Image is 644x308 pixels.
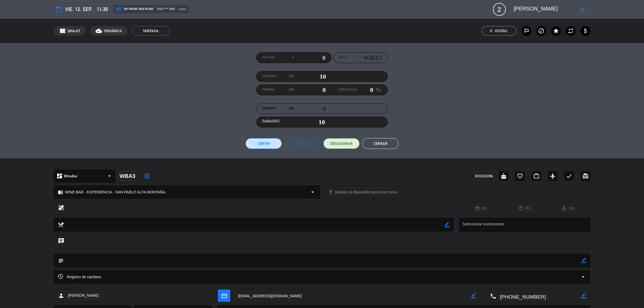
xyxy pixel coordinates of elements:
[581,258,586,263] i: border_color
[262,118,280,124] label: Saldo
[58,204,64,212] i: healing
[106,173,113,179] i: arrow_drop_down
[475,173,493,179] span: OCCASION:
[582,173,589,179] i: card_giftcard
[362,138,398,149] button: Cerrar
[288,87,294,93] em: ARS
[55,6,62,13] i: calendar_today
[96,28,102,34] i: cloud_done
[328,190,333,195] i: local_bar
[582,28,589,34] i: attach_money
[221,293,227,299] i: mail_outline
[58,222,64,228] i: local_dining
[360,54,382,62] input: number
[116,6,153,12] span: NO SHOW: ARS 65.000
[581,293,586,298] i: border_color
[568,28,574,34] i: repeat
[546,205,590,212] div: No
[335,189,397,195] span: Bebida no disponible para este menú
[262,55,294,60] label: Factura
[550,173,556,179] i: airplanemode_active
[309,189,316,195] i: arrow_drop_down
[533,173,540,179] i: work_outline
[288,106,294,111] em: ARS
[294,86,326,94] input: 0
[553,28,559,34] i: star
[58,258,64,263] i: subject
[118,171,137,181] div: WBA3
[68,28,80,34] span: QKkcA7
[339,87,357,93] label: Porcentaje
[490,293,496,299] i: local_phone
[65,189,165,195] span: WINE BAR - EXPERIENCIA - SAN PABLO ALTA MONTAÑA
[294,54,325,62] input: 0
[566,173,572,179] i: check
[262,74,294,79] label: Consumo
[294,72,326,80] input: 0
[330,141,353,146] span: DESASIGNAR
[68,292,99,299] span: [PERSON_NAME]
[262,106,294,111] label: Depósito
[500,173,507,179] i: cake
[64,173,78,179] span: WineBar
[444,222,449,227] i: border_color
[292,55,294,60] em: #
[323,138,360,149] button: DESASIGNAR
[357,86,373,94] input: 0
[59,28,66,34] span: confirmation_number
[580,7,585,12] i: border_color
[493,3,506,16] span: 2
[246,138,282,149] button: Servir
[131,26,170,36] span: SENTADA
[58,274,101,280] span: Registro de cambios
[471,293,476,298] i: border_color
[178,8,186,11] span: stripe
[54,5,63,14] button: calendar_today
[56,173,63,179] i: dashboard
[495,28,507,34] em: Visitas
[144,173,150,179] i: border_all
[58,292,64,299] i: person
[580,274,586,280] i: arrow_drop_down
[459,205,503,212] div: No
[339,55,347,60] span: Mesa
[517,173,523,179] i: favorite_border
[65,5,92,13] span: vie. 12, sep.
[284,138,321,149] button: Cobrar
[359,55,360,60] em: #
[503,205,547,212] div: No
[58,238,64,245] i: chat
[272,119,280,123] em: ARS
[523,28,530,34] i: outlined_flag
[373,85,382,95] em: %
[116,6,121,12] i: credit_card
[490,28,492,34] span: 0
[288,74,294,79] em: ARS
[262,87,294,93] label: Propina
[104,28,122,34] span: ORGÁNICA
[58,190,63,195] i: chrome_reader_mode
[97,5,108,13] span: 11:30
[538,28,544,34] i: block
